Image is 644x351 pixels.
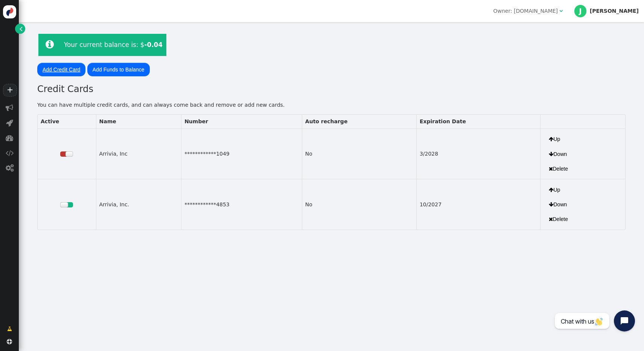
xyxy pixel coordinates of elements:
th: Number [181,115,302,129]
div: J [574,5,586,17]
div: Owner: [DOMAIN_NAME] [493,7,558,15]
a: Add Funds to Balance [87,63,150,76]
td: 3/2028 [416,129,540,179]
td: Arrivia, Inc. [96,179,181,230]
td: No [302,129,416,179]
th: Auto recharge [302,115,416,129]
span:  [46,39,54,49]
span:  [6,149,14,157]
td: Your current balance is: $ [61,35,166,55]
span:  [7,325,12,333]
span:  [549,166,553,171]
button: Up [544,183,566,197]
button: Down [544,147,572,160]
span:  [559,8,563,14]
button: Up [544,132,566,146]
p: You can have multiple credit cards, and can always come back and remove or add new cards. [37,101,626,109]
span:  [6,164,14,172]
button: Delete [544,212,573,226]
span:  [6,119,13,127]
th: Name [96,115,181,129]
b: -0.04 [145,41,163,48]
td: Arrivia, Inc [96,129,181,179]
span:  [6,134,13,142]
span:  [549,151,554,157]
button: Delete [544,162,573,175]
h3: Credit Cards [37,82,626,96]
div: [PERSON_NAME] [590,8,639,14]
span:  [549,187,554,192]
span:  [549,216,553,222]
button: Down [544,198,572,211]
img: logo-icon.svg [3,5,16,18]
th: Active [37,115,96,129]
a:  [15,24,25,34]
a:  [2,322,17,336]
td: No [302,179,416,230]
a: Add Credit Card [37,63,85,76]
span:  [20,25,23,33]
span:  [549,136,554,142]
th: Expiration Date [416,115,540,129]
span:  [7,339,12,344]
span:  [6,104,13,112]
td: 10/2027 [416,179,540,230]
a: + [3,84,17,97]
span:  [549,202,554,207]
